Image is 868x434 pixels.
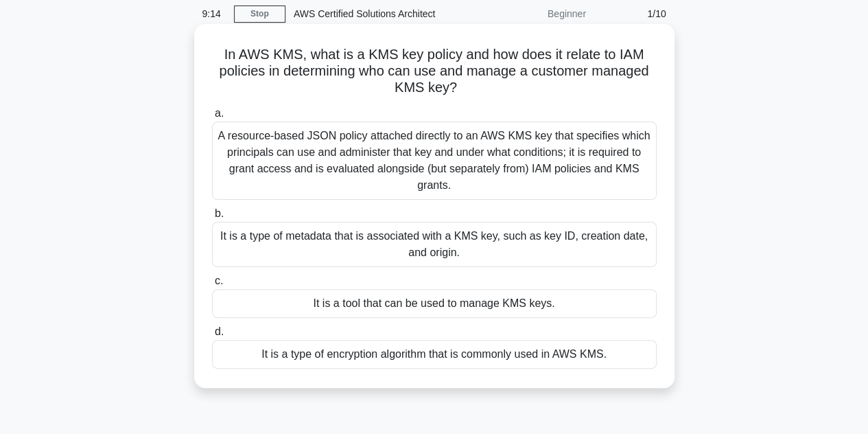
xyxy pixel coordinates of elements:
[215,325,224,337] span: d.
[212,340,657,369] div: It is a type of encryption algorithm that is commonly used in AWS KMS.
[215,107,224,119] span: a.
[215,207,224,219] span: b.
[234,5,285,23] a: Stop
[212,289,657,318] div: It is a tool that can be used to manage KMS keys.
[212,222,657,267] div: It is a type of metadata that is associated with a KMS key, such as key ID, creation date, and or...
[212,122,657,200] div: A resource-based JSON policy attached directly to an AWS KMS key that specifies which principals ...
[215,275,223,286] span: c.
[211,46,658,97] h5: In AWS KMS, what is a KMS key policy and how does it relate to IAM policies in determining who ca...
